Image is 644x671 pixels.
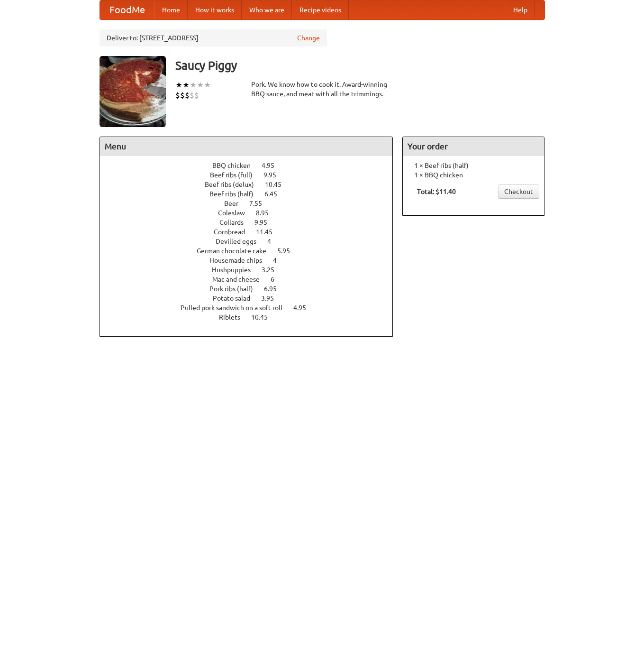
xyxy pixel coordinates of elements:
[265,181,291,188] span: 10.45
[251,313,277,321] span: 10.45
[209,257,272,264] span: Housemade chips
[212,276,292,283] a: Mac and cheese 6
[181,304,292,312] span: Pulled pork sandwich on a soft roll
[498,184,539,199] a: Checkout
[256,209,278,217] span: 8.95
[205,181,299,188] a: Beef ribs (delux) 10.45
[403,137,544,156] h4: Your order
[224,200,280,207] a: Beer 7.55
[190,80,197,90] li: ★
[100,0,154,19] a: FoodMe
[212,266,260,274] span: Hushpuppies
[212,162,292,169] a: BBQ chicken 4.95
[197,247,276,255] span: German chocolate cake
[417,188,456,195] b: Total: $11.40
[212,266,292,274] a: Hushpuppies 3.25
[277,247,299,255] span: 5.95
[100,56,166,127] img: angular.jpg
[204,80,211,90] li: ★
[267,238,281,245] span: 4
[262,162,284,169] span: 4.95
[213,294,291,302] a: Potato salad 3.95
[218,209,286,217] a: Coleslaw 8.95
[212,162,260,169] span: BBQ chicken
[216,238,289,245] a: Devilled eggs 4
[188,0,242,19] a: How it works
[408,170,539,180] li: 1 × BBQ chicken
[251,80,393,99] div: Pork. We know how to cook it. Award-winning BBQ sauce, and meat with all the trimmings.
[292,0,349,19] a: Recipe videos
[219,219,253,226] span: Collards
[218,209,254,217] span: Coleslaw
[154,0,188,19] a: Home
[262,266,284,274] span: 3.25
[264,190,287,198] span: 6.45
[216,238,266,245] span: Devilled eggs
[180,90,185,101] li: $
[214,228,290,236] a: Cornbread 11.45
[224,200,248,207] span: Beer
[175,80,182,90] li: ★
[261,294,283,302] span: 3.95
[100,29,327,46] div: Deliver to: [STREET_ADDRESS]
[219,313,285,321] a: Riblets 10.45
[209,257,294,264] a: Housemade chips 4
[273,257,286,264] span: 4
[185,90,190,101] li: $
[213,294,260,302] span: Potato salad
[209,285,263,293] span: Pork ribs (half)
[249,200,272,207] span: 7.55
[506,0,535,19] a: Help
[190,90,194,101] li: $
[209,190,295,198] a: Beef ribs (half) 6.45
[209,190,263,198] span: Beef ribs (half)
[194,90,199,101] li: $
[219,313,250,321] span: Riblets
[212,276,269,283] span: Mac and cheese
[293,304,316,312] span: 4.95
[271,276,284,283] span: 6
[263,171,286,179] span: 9.95
[181,304,324,312] a: Pulled pork sandwich on a soft roll 4.95
[205,181,263,188] span: Beef ribs (delux)
[210,171,294,179] a: Beef ribs (full) 9.95
[100,137,393,156] h4: Menu
[264,285,286,293] span: 6.95
[182,80,190,90] li: ★
[197,80,204,90] li: ★
[210,171,262,179] span: Beef ribs (full)
[209,285,294,293] a: Pork ribs (half) 6.95
[197,247,308,255] a: German chocolate cake 5.95
[214,228,254,236] span: Cornbread
[175,90,180,101] li: $
[219,219,285,226] a: Collards 9.95
[256,228,282,236] span: 11.45
[254,219,277,226] span: 9.95
[297,33,320,43] a: Change
[242,0,292,19] a: Who we are
[175,56,545,75] h3: Saucy Piggy
[408,161,539,170] li: 1 × Beef ribs (half)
